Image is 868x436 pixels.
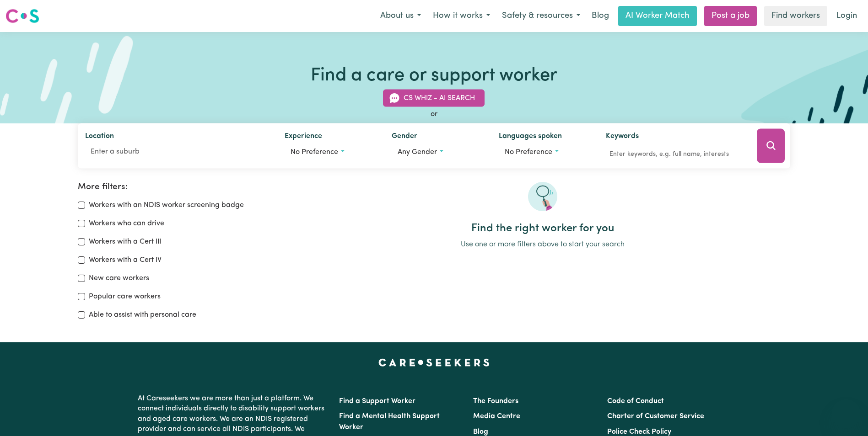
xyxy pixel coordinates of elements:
a: AI Worker Match [618,6,697,26]
input: Enter keywords, e.g. full name, interests [606,147,744,161]
a: Blog [586,6,615,26]
label: Gender [392,131,417,144]
label: Experience [285,131,322,144]
a: Find workers [764,6,827,26]
a: Charter of Customer Service [607,413,704,420]
label: Workers with an NDIS worker screening badge [89,200,244,211]
button: Safety & resources [496,6,586,26]
a: Find a Mental Health Support Worker [339,413,440,431]
button: Worker language preferences [499,144,591,161]
h2: More filters: [78,182,284,192]
label: Location [85,131,114,144]
button: Worker experience options [285,144,377,161]
a: Code of Conduct [607,398,664,405]
button: About us [374,6,427,26]
button: Search [757,129,785,163]
input: Enter a suburb [85,144,270,160]
a: Careseekers logo [5,5,39,27]
a: Post a job [704,6,757,26]
button: CS Whiz - AI Search [383,90,485,107]
button: Worker gender preference [392,144,484,161]
a: Find a Support Worker [339,398,415,405]
button: How it works [427,6,496,26]
span: Any gender [398,149,437,156]
div: or [78,109,790,120]
a: Police Check Policy [607,428,671,436]
iframe: Button to launch messaging window [831,399,861,429]
label: Popular care workers [89,291,161,302]
label: Workers with a Cert IV [89,255,162,266]
h2: Find the right worker for you [295,222,790,235]
span: No preference [291,149,338,156]
label: Workers who can drive [89,218,164,229]
a: Blog [473,428,488,436]
label: Workers with a Cert III [89,236,161,247]
label: Able to assist with personal care [89,309,196,320]
img: Careseekers logo [5,8,39,24]
label: Keywords [606,131,639,144]
label: New care workers [89,273,149,284]
a: Login [831,6,863,26]
a: The Founders [473,398,518,405]
p: Use one or more filters above to start your search [295,239,790,250]
a: Media Centre [473,413,520,420]
a: Careseekers home page [378,359,490,366]
span: No preference [505,149,552,156]
h1: Find a care or support worker [311,65,557,87]
label: Languages spoken [499,131,562,144]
